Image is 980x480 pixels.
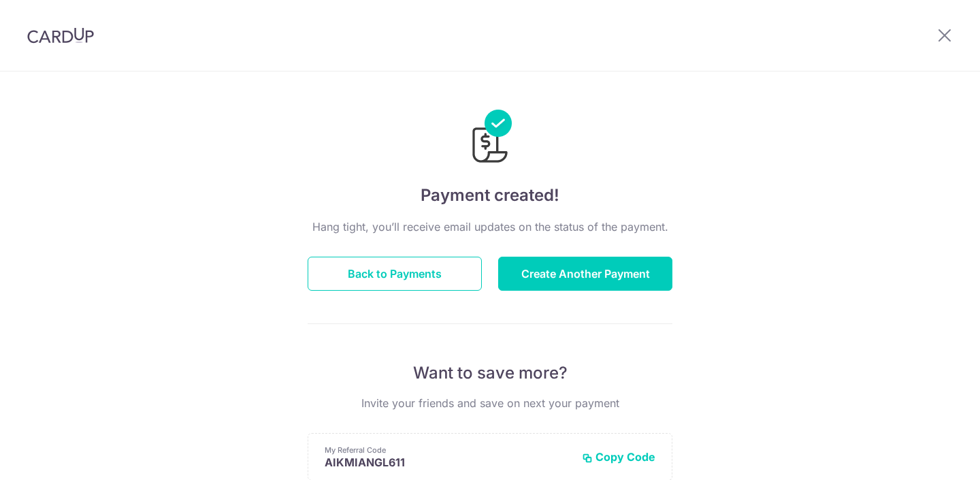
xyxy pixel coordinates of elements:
h4: Payment created! [308,183,672,208]
img: CardUp [27,27,94,44]
button: Copy Code [582,450,655,464]
button: Create Another Payment [498,257,672,291]
p: Invite your friends and save on next your payment [308,395,672,411]
p: AIKMIANGL611 [325,455,571,469]
img: Payments [468,110,512,167]
button: Back to Payments [308,257,482,291]
p: My Referral Code [325,445,571,455]
p: Want to save more? [308,362,672,384]
p: Hang tight, you’ll receive email updates on the status of the payment. [308,219,672,235]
